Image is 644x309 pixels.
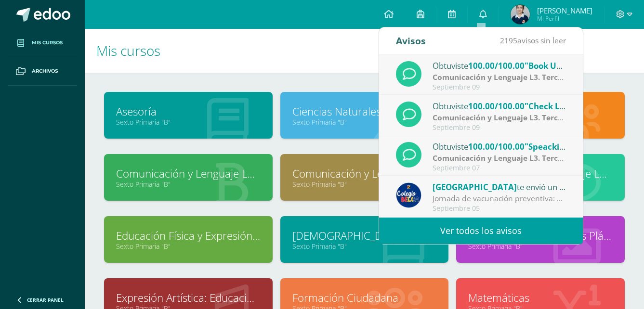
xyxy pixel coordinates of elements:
[537,14,592,23] span: Mi Perfil
[32,67,58,75] span: Archivos
[468,101,525,112] span: 100.00/100.00
[116,290,261,305] a: Expresión Artística: Educación Musical
[433,140,566,153] div: Obtuviste en
[433,112,566,123] div: | Zona
[292,180,437,189] a: Sexto Primaria "B"
[433,72,566,83] div: | Zona
[116,180,261,189] a: Sexto Primaria "B"
[500,35,517,46] span: 2195
[116,228,261,243] a: Educación Física y Expresión Corporal
[116,242,261,251] a: Sexto Primaria "B"
[8,29,77,57] a: Mis cursos
[116,104,261,119] a: Asesoría
[116,166,261,181] a: Comunicación y Lenguaje L1. Idioma Materno
[525,101,591,112] span: "Check List 1 - 2"
[292,166,437,181] a: Comunicación y Lenguaje L 2. Segundo Idioma
[433,153,593,163] strong: Comunicación y Lenguaje L3. Tercer Idioma
[468,60,525,71] span: 100.00/100.00
[433,164,566,172] div: Septiembre 07
[292,290,437,305] a: Formación Ciudadana
[96,41,160,60] span: Mis cursos
[511,5,530,24] img: 80f5f4e4c00398100690414d598d0c67.png
[8,57,77,86] a: Archivos
[500,35,566,46] span: avisos sin leer
[433,124,566,132] div: Septiembre 09
[292,117,437,127] a: Sexto Primaria "B"
[468,141,525,152] span: 100.00/100.00
[433,112,593,123] strong: Comunicación y Lenguaje L3. Tercer Idioma
[396,182,421,208] img: 919ad801bb7643f6f997765cf4083301.png
[433,205,566,213] div: Septiembre 05
[433,72,593,82] strong: Comunicación y Lenguaje L3. Tercer Idioma
[433,180,566,193] div: te envió un aviso
[433,59,566,72] div: Obtuviste en
[433,83,566,91] div: Septiembre 09
[525,141,595,152] span: "Speacking Skills"
[468,290,613,305] a: Matemáticas
[116,117,261,127] a: Sexto Primaria "B"
[292,242,437,251] a: Sexto Primaria "B"
[292,104,437,119] a: Ciencias Naturales y Tecnología
[292,228,437,243] a: [DEMOGRAPHIC_DATA]
[27,296,64,303] span: Cerrar panel
[379,218,583,244] a: Ver todos los avisos
[433,100,566,112] div: Obtuviste en
[433,193,566,204] div: Jornada de vacunación preventiva: Estimados Padres y Estimadas Madres de Familia: Deseándoles un ...
[525,60,578,71] span: "Book Unit 7"
[32,39,63,47] span: Mis cursos
[468,242,613,251] a: Sexto Primaria "B"
[433,181,517,193] span: [GEOGRAPHIC_DATA]
[396,27,426,54] div: Avisos
[537,6,592,15] span: [PERSON_NAME]
[433,153,566,164] div: | Zona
